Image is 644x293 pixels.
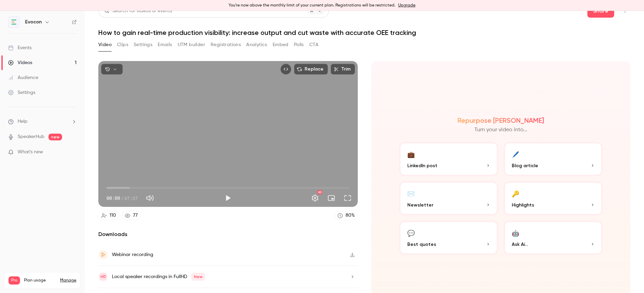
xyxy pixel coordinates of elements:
button: Turn on miniplayer [325,191,338,205]
span: Ask Ai... [512,241,528,248]
span: new [48,134,62,140]
span: Newsletter [407,201,433,209]
h6: Evocon [25,19,42,25]
div: 110 [110,212,116,219]
button: Share [587,4,614,18]
button: Play [221,191,235,205]
span: 00:00 [106,195,120,202]
div: HD [317,190,322,194]
div: 🔑 [512,188,519,199]
span: Help [18,118,27,125]
div: 77 [133,212,138,219]
iframe: Noticeable Trigger [69,149,77,155]
div: ✉️ [407,188,415,199]
p: Turn your video into... [474,126,527,134]
span: New [191,273,205,281]
div: Local speaker recordings in FullHD [112,273,205,281]
button: Embed video [280,64,291,75]
button: CTA [309,39,318,50]
button: 🖊️Blog article [504,142,603,176]
button: 💼LinkedIn post [399,142,498,176]
h1: How to gain real-time production visibility: increase output and cut waste with accurate OEE trac... [98,28,630,37]
button: Full screen [341,191,354,205]
span: What's new [18,149,43,156]
button: Settings [134,39,152,50]
button: Registrations [211,39,241,50]
button: Emails [158,39,172,50]
div: Events [8,44,32,51]
div: 💼 [407,149,415,159]
button: Top Bar Actions [620,5,630,16]
a: 80% [334,211,358,220]
div: Search for videos or events [104,7,172,15]
a: SpeakerHub [18,133,44,140]
button: 🤖Ask Ai... [504,221,603,255]
span: LinkedIn post [407,162,437,169]
a: 110 [98,211,119,220]
a: Manage [60,278,76,283]
span: Blog article [512,162,538,169]
div: 80 % [346,212,355,219]
a: 77 [122,211,141,220]
img: Evocon [8,17,19,27]
button: 💬Best quotes [399,221,498,255]
a: Upgrade [398,3,415,8]
h2: Downloads [98,230,358,238]
div: 🤖 [512,228,519,238]
button: Embed [273,39,289,50]
h2: Repurpose [PERSON_NAME] [457,116,544,124]
button: Settings [308,191,322,205]
span: 47:37 [124,195,138,202]
li: help-dropdown-opener [8,118,77,125]
button: Trim [331,64,355,75]
span: Best quotes [407,241,436,248]
span: Highlights [512,201,534,209]
span: / [121,195,123,202]
div: Settings [8,89,35,96]
button: Polls [294,39,304,50]
div: 💬 [407,228,415,238]
div: Webinar recording [112,251,153,259]
span: Plan usage [24,278,56,283]
div: 00:00 [106,195,138,202]
button: Mute [143,191,157,205]
button: ✉️Newsletter [399,181,498,215]
button: Clips [117,39,128,50]
div: 🖊️ [512,149,519,159]
button: Analytics [246,39,267,50]
span: Pro [8,276,20,285]
button: Replace [294,64,328,75]
button: Video [98,39,112,50]
div: Audience [8,74,38,81]
button: 🔑Highlights [504,181,603,215]
button: UTM builder [178,39,205,50]
div: Videos [8,59,32,66]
